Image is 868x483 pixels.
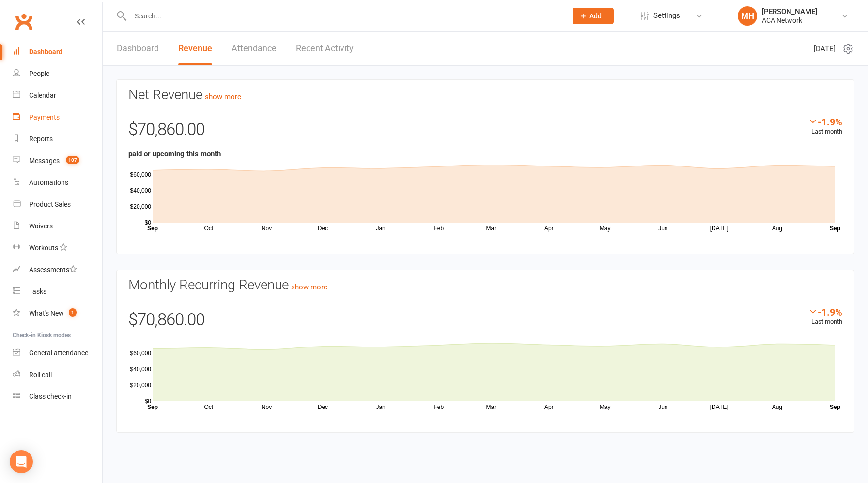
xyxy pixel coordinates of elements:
div: Dashboard [29,48,62,56]
span: Settings [653,5,680,27]
div: Waivers [29,222,53,230]
div: -1.9% [808,116,842,127]
a: Dashboard [117,32,159,65]
a: Roll call [13,364,102,386]
div: Product Sales [29,200,71,208]
div: $70,860.00 [128,116,842,148]
a: Clubworx [12,10,36,34]
div: Calendar [29,91,56,99]
div: Tasks [29,287,46,295]
div: Roll call [29,371,52,378]
input: Search... [127,9,560,23]
a: Workouts [13,237,102,259]
div: Last month [808,116,842,137]
h3: Net Revenue [128,88,842,103]
span: Add [589,12,602,20]
h3: Monthly Recurring Revenue [128,278,842,293]
div: Open Intercom Messenger [10,450,33,473]
div: Assessments [29,266,77,273]
div: Automations [29,179,68,186]
a: Product Sales [13,194,102,215]
div: MH [738,6,757,26]
a: Calendar [13,85,102,106]
div: Reports [29,135,53,143]
a: What's New1 [13,302,102,324]
span: 107 [66,156,79,164]
strong: paid or upcoming this month [128,150,221,158]
a: show more [291,283,327,291]
div: Class check-in [29,392,72,400]
div: What's New [29,309,64,317]
button: Add [573,8,614,24]
a: Automations [13,172,102,194]
a: Reports [13,128,102,150]
div: Workouts [29,244,58,252]
div: $70,860.00 [128,306,842,338]
a: Waivers [13,215,102,237]
div: Last month [808,306,842,327]
a: Class kiosk mode [13,386,102,408]
a: Tasks [13,281,102,302]
div: General attendance [29,349,88,357]
a: Attendance [232,32,277,65]
div: Messages [29,157,60,165]
a: Payments [13,106,102,128]
div: [PERSON_NAME] [762,7,817,16]
a: General attendance kiosk mode [13,342,102,364]
a: Revenue [178,32,212,65]
div: ACA Network [762,16,817,25]
div: Payments [29,113,60,121]
a: Recent Activity [296,32,354,65]
span: [DATE] [814,43,836,55]
div: -1.9% [808,306,842,317]
div: People [29,70,49,77]
a: Messages 107 [13,150,102,172]
span: 1 [69,308,77,317]
a: People [13,63,102,85]
a: Dashboard [13,41,102,63]
a: show more [205,92,241,101]
a: Assessments [13,259,102,281]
